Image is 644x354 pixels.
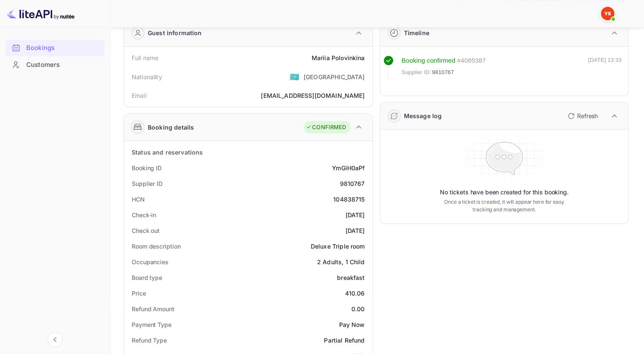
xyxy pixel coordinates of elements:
div: Bookings [26,43,100,53]
div: Deluxe Triple room [311,242,365,251]
div: Message log [404,111,442,120]
div: Nationality [132,72,162,81]
div: [DATE] [345,210,365,219]
p: Refresh [577,111,598,120]
div: Mariia Polovinkina [312,53,365,62]
p: Once a ticket is created, it will appear here for easy tracking and management. [438,198,571,213]
div: [GEOGRAPHIC_DATA] [304,72,365,81]
div: Refund Type [132,336,167,345]
div: Partial Refund [324,336,365,345]
div: # 4085387 [457,56,486,66]
div: 0.00 [351,304,365,313]
div: Status and reservations [132,148,203,157]
p: No tickets have been created for this booking. [440,188,569,196]
div: [EMAIL_ADDRESS][DOMAIN_NAME] [261,91,365,100]
div: Supplier ID [132,179,163,188]
div: Email [132,91,146,100]
div: Bookings [5,40,105,56]
div: Payment Type [132,320,171,329]
div: Check out [132,226,160,235]
div: Full name [132,53,158,62]
div: 410.06 [345,289,365,298]
div: Pay Now [339,320,365,329]
div: Booking ID [132,163,162,172]
div: CONFIRMED [306,123,346,132]
a: Customers [5,57,105,72]
div: Refund Amount [132,304,174,313]
div: Booking details [148,123,194,132]
div: YmGiH0aPf [332,163,365,172]
div: [DATE] [345,226,365,235]
img: LiteAPI logo [7,7,75,20]
div: 9810767 [340,179,365,188]
button: Collapse navigation [47,332,63,347]
div: breakfast [337,273,365,282]
span: 9810767 [432,68,454,77]
div: Customers [26,60,100,70]
div: Board type [132,273,162,282]
div: Room description [132,242,180,251]
div: Occupancies [132,257,169,266]
div: Check-in [132,210,156,219]
div: Price [132,289,146,298]
div: HCN [132,195,145,204]
div: 104838715 [333,195,365,204]
div: 2 Adults, 1 Child [317,257,365,266]
a: Bookings [5,40,105,55]
div: [DATE] 13:33 [588,56,622,80]
div: Booking confirmed [402,56,456,66]
div: Guest information [148,28,202,37]
button: Refresh [563,109,601,123]
div: Timeline [404,28,429,37]
div: Customers [5,57,105,73]
img: Yandex Support [601,7,614,20]
span: United States [290,69,299,84]
span: Supplier ID: [402,68,431,77]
